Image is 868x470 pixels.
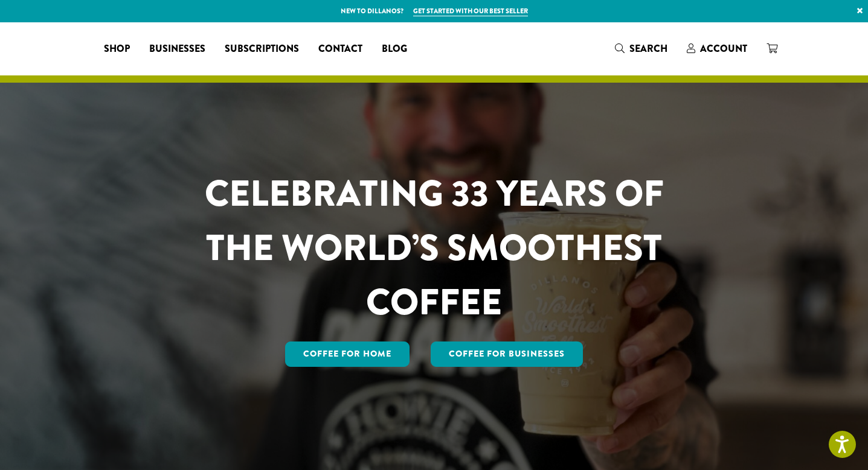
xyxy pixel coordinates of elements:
a: Coffee for Home [285,341,410,367]
a: Get started with our best seller [413,6,528,16]
span: Shop [104,42,130,57]
span: Businesses [149,42,205,57]
a: Search [605,39,677,59]
span: Blog [382,42,407,57]
span: Search [629,42,667,56]
span: Account [700,42,747,56]
a: Coffee For Businesses [431,341,583,367]
a: Shop [94,39,140,59]
h1: CELEBRATING 33 YEARS OF THE WORLD’S SMOOTHEST COFFEE [169,167,699,329]
span: Subscriptions [225,42,299,57]
span: Contact [318,42,362,57]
